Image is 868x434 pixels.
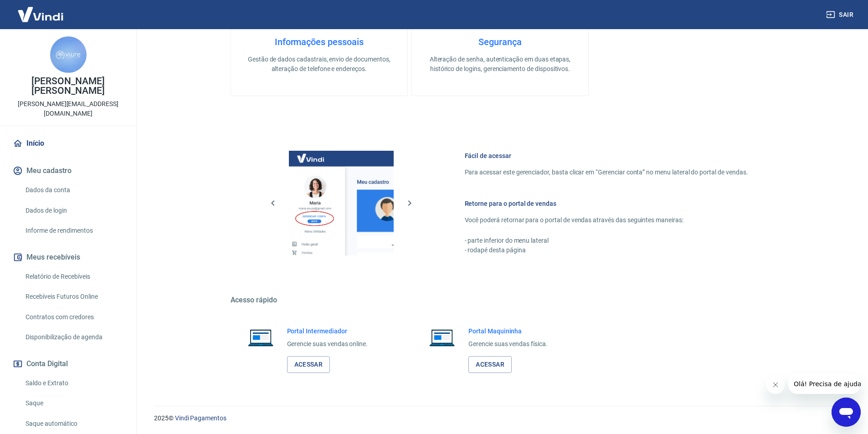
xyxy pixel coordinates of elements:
h5: Acesso rápido [231,296,770,305]
h6: Portal Intermediador [287,327,368,336]
a: Informe de rendimentos [22,221,125,240]
p: Para acessar este gerenciador, basta clicar em “Gerenciar conta” no menu lateral do portal de ven... [465,168,748,177]
iframe: Mensagem da empresa [788,374,861,394]
a: Saque [22,394,125,413]
h6: Retorne para o portal de vendas [465,199,748,208]
img: Imagem da dashboard mostrando o botão de gerenciar conta na sidebar no lado esquerdo [289,151,394,255]
button: Meus recebíveis [11,247,125,267]
button: Conta Digital [11,354,125,374]
img: Imagem de um notebook aberto [241,327,280,348]
a: Recebíveis Futuros Online [22,287,125,306]
p: - rodapé desta página [465,245,748,255]
iframe: Botão para abrir a janela de mensagens [832,398,861,427]
a: Dados de login [22,201,125,220]
p: Você poderá retornar para o portal de vendas através das seguintes maneiras: [465,215,748,225]
h6: Fácil de acessar [465,151,748,160]
h6: Portal Maquininha [468,327,548,336]
p: - parte inferior do menu lateral [465,236,748,245]
a: Início [11,133,125,153]
a: Disponibilização de agenda [22,328,125,347]
h4: Informações pessoais [246,36,393,47]
p: Gerencie suas vendas online. [287,339,368,349]
img: 9ded64f6-ee45-43cb-bb1f-4efb98ffc891.jpeg [50,36,87,73]
img: Imagem de um notebook aberto [423,327,461,348]
p: Gestão de dados cadastrais, envio de documentos, alteração de telefone e endereços. [246,55,393,74]
a: Vindi Pagamentos [175,414,226,422]
p: Gerencie suas vendas física. [468,339,548,349]
a: Acessar [287,356,330,373]
a: Acessar [468,356,512,373]
a: Saque automático [22,414,125,433]
a: Saldo e Extrato [22,374,125,393]
span: Olá! Precisa de ajuda? [5,6,77,14]
a: Dados da conta [22,181,125,199]
a: Relatório de Recebíveis [22,267,125,286]
img: Vindi [11,0,70,28]
h4: Segurança [426,36,574,47]
p: [PERSON_NAME][EMAIL_ADDRESS][DOMAIN_NAME] [7,99,129,118]
button: Meu cadastro [11,161,125,181]
button: Sair [824,6,857,23]
p: Alteração de senha, autenticação em duas etapas, histórico de logins, gerenciamento de dispositivos. [426,55,574,74]
p: 2025 © [154,414,846,423]
a: Contratos com credores [22,308,125,327]
iframe: Fechar mensagem [766,376,785,394]
p: [PERSON_NAME] [PERSON_NAME] [7,77,129,96]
